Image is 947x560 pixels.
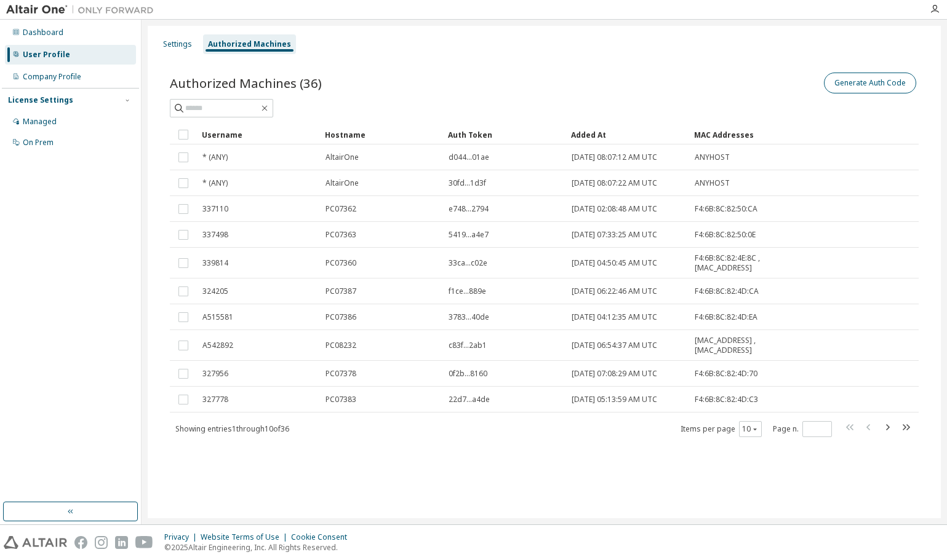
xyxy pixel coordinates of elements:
span: AltairOne [326,152,359,162]
span: F4:6B:8C:82:4D:70 [695,369,757,379]
span: PC08232 [326,341,356,350]
span: [DATE] 04:12:35 AM UTC [572,312,657,322]
span: F4:6B:8C:82:4D:EA [695,312,757,322]
span: 327956 [202,369,228,379]
img: linkedin.svg [115,536,128,549]
span: PC07387 [326,286,356,296]
img: facebook.svg [74,536,87,549]
span: PC07363 [326,230,356,240]
span: PC07360 [326,258,356,268]
img: Altair One [6,4,160,16]
span: PC07378 [326,369,356,379]
span: [DATE] 06:22:46 AM UTC [572,286,657,296]
span: [DATE] 07:33:25 AM UTC [572,230,657,240]
p: © 2025 Altair Engineering, Inc. All Rights Reserved. [164,542,354,553]
button: 10 [742,424,759,434]
span: * (ANY) [202,152,228,162]
div: Company Profile [23,72,81,82]
img: instagram.svg [95,536,108,549]
span: [MAC_ADDRESS] , [MAC_ADDRESS] [695,336,789,355]
div: Settings [163,39,192,49]
span: A515581 [202,312,233,322]
span: F4:6B:8C:82:4D:CA [695,286,759,296]
span: f1ce...889e [449,286,486,296]
span: F4:6B:8C:82:50:0E [695,230,756,240]
span: e748...2794 [449,204,489,214]
span: 337110 [202,204,228,214]
span: PC07383 [326,395,356,404]
div: Authorized Machines [208,39,291,49]
span: F4:6B:8C:82:4E:8C , [MAC_ADDRESS] [695,253,789,273]
div: License Settings [8,95,73,105]
span: c83f...2ab1 [449,341,487,350]
span: [DATE] 06:54:37 AM UTC [572,341,657,350]
span: [DATE] 08:07:12 AM UTC [572,152,657,162]
img: altair_logo.svg [4,536,67,549]
span: ANYHOST [695,178,730,188]
span: 3783...40de [449,312,489,322]
span: 324205 [202,286,228,296]
div: Cookie Consent [291,532,354,542]
span: 0f2b...8160 [449,369,487,379]
span: [DATE] 02:08:48 AM UTC [572,204,657,214]
span: 30fd...1d3f [449,178,486,188]
span: [DATE] 04:50:45 AM UTC [572,258,657,268]
span: d044...01ae [449,152,489,162]
span: 327778 [202,395,228,404]
span: Items per page [681,421,762,437]
span: 33ca...c02e [449,258,487,268]
img: youtube.svg [135,536,153,549]
span: F4:6B:8C:82:4D:C3 [695,395,758,404]
div: Managed [23,117,57,127]
div: Privacy [164,532,201,542]
span: Page n. [773,421,832,437]
span: PC07362 [326,204,356,214]
span: [DATE] 05:13:59 AM UTC [572,395,657,404]
span: ANYHOST [695,152,730,162]
span: Showing entries 1 through 10 of 36 [175,424,289,434]
button: Generate Auth Code [824,73,916,93]
span: [DATE] 08:07:22 AM UTC [572,178,657,188]
div: Website Terms of Use [201,532,291,542]
span: * (ANY) [202,178,228,188]
div: Auth Token [448,125,561,144]
span: 337498 [202,230,228,240]
div: Dashboard [23,28,63,37]
div: Added At [571,125,684,144]
span: [DATE] 07:08:29 AM UTC [572,369,657,379]
span: Authorized Machines (36) [170,74,322,92]
span: PC07386 [326,312,356,322]
div: User Profile [23,50,70,60]
div: On Prem [23,138,54,148]
div: Username [202,125,315,144]
div: MAC Addresses [694,125,789,144]
span: F4:6B:8C:82:50:CA [695,204,757,214]
span: 22d7...a4de [449,395,490,404]
span: 5419...a4e7 [449,230,489,240]
span: 339814 [202,258,228,268]
span: A542892 [202,341,233,350]
div: Hostname [325,125,438,144]
span: AltairOne [326,178,359,188]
